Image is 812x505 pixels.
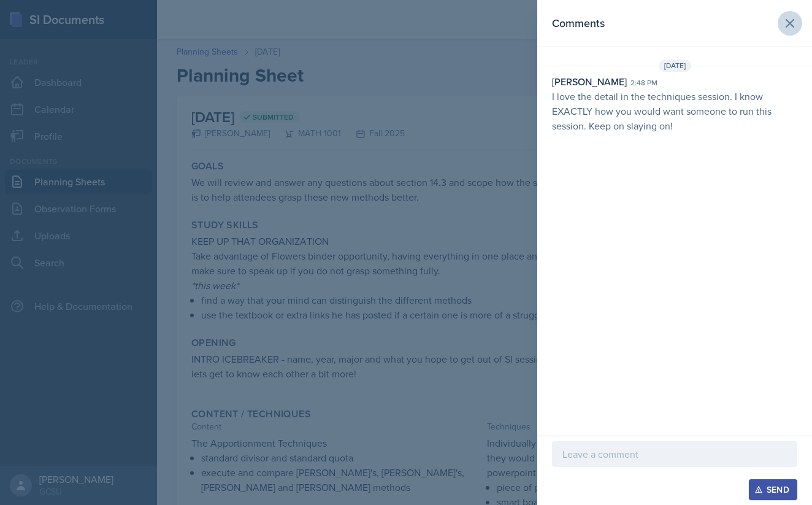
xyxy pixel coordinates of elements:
button: Send [749,479,797,500]
div: 2:48 pm [630,77,657,88]
div: Send [757,485,789,495]
h2: Comments [552,15,605,32]
span: [DATE] [659,60,691,72]
div: [PERSON_NAME] [552,74,627,89]
p: I love the detail in the techniques session. I know EXACTLY how you would want someone to run thi... [552,89,797,133]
